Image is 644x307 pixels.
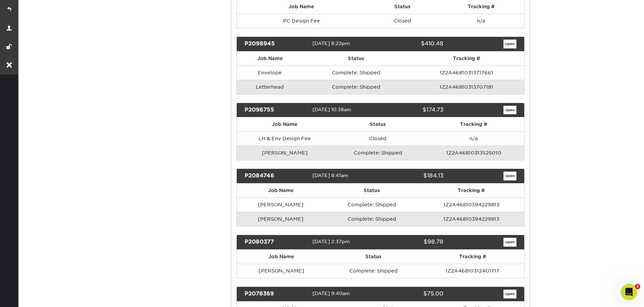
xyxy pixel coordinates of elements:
[375,106,448,115] div: $174.73
[375,40,448,48] div: $410.48
[409,65,524,80] td: 1Z2A46810313717661
[237,184,325,198] th: Job Name
[503,238,516,247] a: open
[503,40,516,48] a: open
[325,184,418,198] th: Status
[237,198,325,212] td: [PERSON_NAME]
[375,172,448,180] div: $184.13
[421,264,524,278] td: 1Z2A46810312401717
[312,41,350,46] span: [DATE] 8:22pm
[303,80,409,94] td: Complete: Shipped
[375,238,448,247] div: $98.78
[239,172,312,180] div: P2084746
[423,117,524,131] th: Tracking #
[237,264,326,278] td: [PERSON_NAME]
[303,65,409,80] td: Complete: Shipped
[621,284,637,300] iframe: Intercom live chat
[303,52,409,65] th: Status
[635,284,640,289] span: 1
[325,212,418,226] td: Complete: Shipped
[239,40,312,48] div: P2098945
[239,290,312,298] div: P2078369
[237,80,303,94] td: Letterhead
[312,291,350,296] span: [DATE] 9:40am
[333,117,423,131] th: Status
[409,52,524,65] th: Tracking #
[239,106,312,115] div: P2096755
[503,172,516,180] a: open
[237,212,325,226] td: [PERSON_NAME]
[237,65,303,80] td: Envelope
[326,250,421,264] th: Status
[326,264,421,278] td: Complete: Shipped
[503,290,516,298] a: open
[325,198,418,212] td: Complete: Shipped
[237,14,366,28] td: PC Design Fee
[312,239,350,244] span: [DATE] 2:37pm
[312,173,348,178] span: [DATE] 8:41am
[423,131,524,146] td: n/a
[333,146,423,160] td: Complete: Shipped
[375,290,448,298] div: $75.00
[237,52,303,65] th: Job Name
[438,14,524,28] td: n/a
[239,238,312,247] div: P2080377
[409,80,524,94] td: 1Z2A46810313707181
[503,106,516,115] a: open
[366,14,438,28] td: Closed
[423,146,524,160] td: 1Z2A46810313525010
[312,107,351,112] span: [DATE] 10:38am
[419,184,524,198] th: Tracking #
[333,131,423,146] td: Closed
[237,250,326,264] th: Job Name
[419,198,524,212] td: 1Z2A46810394229813
[421,250,524,264] th: Tracking #
[237,131,333,146] td: LH & Env Design Fee
[419,212,524,226] td: 1Z2A46810394229813
[237,146,333,160] td: [PERSON_NAME]
[237,117,333,131] th: Job Name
